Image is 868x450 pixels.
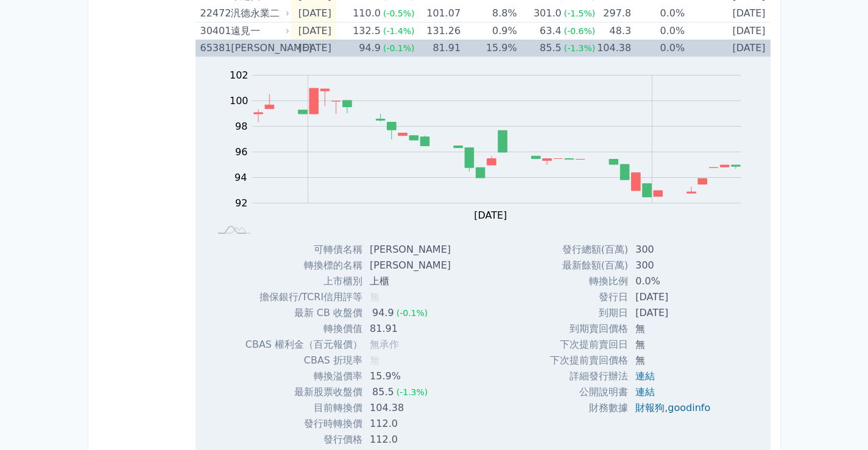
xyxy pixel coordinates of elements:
td: [DATE] [628,305,720,321]
td: 104.38 [362,400,460,416]
span: (-1.5%) [564,9,596,18]
td: 到期日 [550,305,628,321]
div: 110.0 [350,5,383,22]
td: 112.0 [362,432,460,448]
td: 8.8% [460,5,517,23]
span: (-0.1%) [383,43,415,53]
td: 上市櫃別 [245,273,362,289]
a: 連結 [635,370,655,382]
td: 上櫃 [362,273,460,289]
td: , [628,400,720,416]
td: [DATE] [628,289,720,305]
div: 301.0 [531,5,564,22]
td: 轉換標的名稱 [245,258,362,273]
td: 48.3 [595,23,631,40]
td: 300 [628,242,720,258]
td: 詳細發行辦法 [550,368,628,384]
tspan: 100 [230,95,249,107]
td: 最新餘額(百萬) [550,258,628,273]
span: 無承作 [370,339,399,350]
td: 15.9% [460,40,517,57]
td: 下次提前賣回價格 [550,353,628,368]
div: 遠見一 [231,23,287,40]
td: 發行價格 [245,432,362,448]
span: (-1.4%) [383,26,415,36]
td: 公開說明書 [550,384,628,400]
tspan: [DATE] [474,209,507,221]
div: 94.9 [356,40,383,57]
td: 131.26 [414,23,460,40]
div: 63.4 [537,23,564,40]
span: 無 [370,291,379,303]
td: 發行日 [550,289,628,305]
td: [PERSON_NAME] [362,258,460,273]
span: (-0.6%) [564,26,596,36]
td: [DATE] [291,5,336,23]
tspan: 96 [235,146,247,158]
td: 擔保銀行/TCRI信用評等 [245,289,362,305]
tspan: 102 [230,69,249,81]
td: 可轉債名稱 [245,242,362,258]
td: 轉換溢價率 [245,368,362,384]
td: 無 [628,321,720,337]
div: 132.5 [350,23,383,40]
td: [PERSON_NAME] [362,242,460,258]
td: [DATE] [685,5,770,23]
td: 0.0% [631,40,685,57]
td: 發行時轉換價 [245,416,362,432]
td: 轉換價值 [245,321,362,337]
td: 0.9% [460,23,517,40]
td: 無 [628,337,720,353]
span: (-0.5%) [383,9,415,18]
tspan: 98 [235,121,247,132]
td: 112.0 [362,416,460,432]
td: 0.0% [631,23,685,40]
a: 連結 [635,386,655,398]
td: 101.07 [414,5,460,23]
td: 297.8 [595,5,631,23]
span: (-0.1%) [397,308,428,318]
td: 無 [628,353,720,368]
td: 發行總額(百萬) [550,242,628,258]
span: 無 [370,354,379,366]
td: 財務數據 [550,400,628,416]
td: 最新股票收盤價 [245,384,362,400]
div: 94.9 [370,305,397,321]
tspan: 94 [235,172,247,183]
td: [DATE] [685,40,770,57]
td: 到期賣回價格 [550,321,628,337]
div: 85.5 [537,40,564,57]
td: 轉換比例 [550,273,628,289]
div: 30401 [200,23,228,40]
tspan: 92 [235,197,247,209]
div: 85.5 [370,384,397,400]
td: [DATE] [685,23,770,40]
g: Chart [224,69,760,221]
div: 65381 [200,40,228,57]
td: 300 [628,258,720,273]
td: 104.38 [595,40,631,57]
div: [PERSON_NAME] [231,40,287,57]
td: [DATE] [291,40,336,57]
td: 目前轉換價 [245,400,362,416]
td: [DATE] [291,23,336,40]
span: (-1.3%) [397,387,428,397]
td: 下次提前賣回日 [550,337,628,353]
a: 財報狗 [635,402,665,413]
td: 0.0% [628,273,720,289]
a: goodinfo [668,402,710,413]
td: 81.91 [414,40,460,57]
div: 汎德永業二 [231,5,287,22]
td: CBAS 權利金（百元報價） [245,337,362,353]
td: 15.9% [362,368,460,384]
td: CBAS 折現率 [245,353,362,368]
span: (-1.3%) [564,43,596,53]
td: 81.91 [362,321,460,337]
td: 0.0% [631,5,685,23]
td: 最新 CB 收盤價 [245,305,362,321]
div: 22472 [200,5,228,22]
